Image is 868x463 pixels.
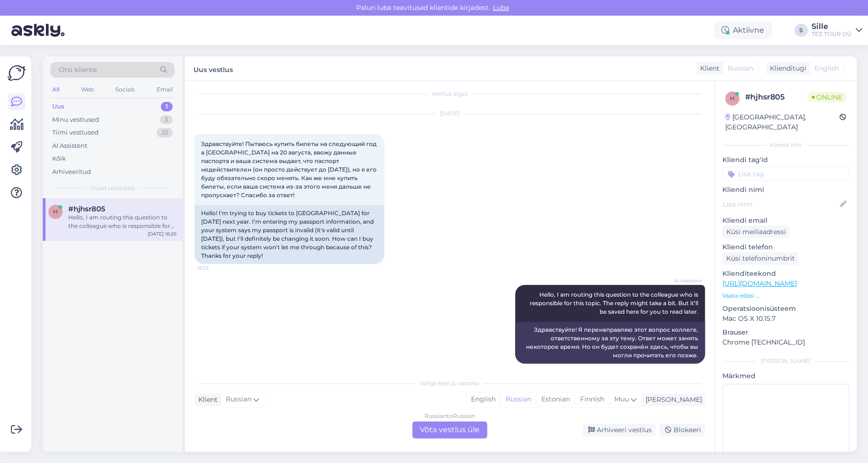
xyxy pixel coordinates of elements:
span: Otsi kliente [59,65,97,75]
div: Klient [194,395,218,405]
div: Здравствуйте! Я перенаправляю этот вопрос коллеге, ответственному за эту тему. Ответ может занять... [515,322,705,363]
span: Luba [490,3,512,12]
span: #hjhsr805 [68,205,105,213]
div: [GEOGRAPHIC_DATA], [GEOGRAPHIC_DATA] [725,112,840,132]
span: 16:26 [666,364,702,371]
div: Hello, I am routing this question to the colleague who is responsible for this topic. The reply m... [68,213,176,230]
a: SilleTEZ TOUR OÜ [812,23,862,38]
div: Küsi meiliaadressi [722,226,790,238]
span: Russian [728,64,753,73]
div: Finnish [575,392,609,407]
p: Kliendi telefon [722,242,849,252]
p: Brauser [722,327,849,337]
div: Valige keel ja vastake [194,379,705,388]
div: [DATE] [194,109,705,118]
span: Здравствуйте! Пытаюсь купить билеты на следующий год в [GEOGRAPHIC_DATA] на 20 августа, ввожу дан... [201,140,378,199]
span: h [53,208,58,215]
div: Estonian [536,392,575,407]
div: Email [155,83,175,96]
span: h [730,95,735,102]
p: Vaata edasi ... [722,291,849,300]
div: Russian to Russian [425,412,475,420]
span: Russian [226,394,251,405]
div: Minu vestlused [52,115,99,125]
p: Klienditeekond [722,269,849,279]
p: Mac OS X 10.15.7 [722,314,849,324]
div: Võta vestlus üle [412,421,487,438]
span: English [814,64,839,73]
div: [DATE] 16:26 [148,230,176,237]
div: Kliendi info [722,141,849,149]
div: Hello! I'm trying to buy tickets to [GEOGRAPHIC_DATA] for [DATE] next year. I'm entering my passp... [194,205,384,264]
div: [PERSON_NAME] [722,357,849,365]
div: Küsi telefoninumbrit [722,252,799,265]
div: 1 [161,102,173,111]
div: Klient [696,64,720,73]
div: Socials [113,83,137,96]
div: Russian [500,392,536,407]
div: All [50,83,61,96]
div: AI Assistent [52,141,87,151]
img: Askly Logo [8,64,26,82]
div: 3 [160,115,173,125]
a: [URL][DOMAIN_NAME] [722,279,797,288]
div: Vestlus algas [194,90,705,98]
div: Tiimi vestlused [52,128,99,137]
p: Chrome [TECHNICAL_ID] [722,337,849,347]
div: 33 [157,128,173,137]
div: English [466,392,500,407]
span: Hello, I am routing this question to the colleague who is responsible for this topic. The reply m... [530,291,700,315]
p: Kliendi email [722,216,849,226]
div: Web [79,83,96,96]
div: [PERSON_NAME] [642,395,702,405]
p: Kliendi tag'id [722,155,849,165]
div: Aktiivne [714,22,772,39]
p: Operatsioonisüsteem [722,304,849,314]
div: Uus [52,102,65,111]
div: Klienditugi [766,64,806,73]
div: Sille [812,23,852,30]
label: Uus vestlus [194,62,233,75]
div: Arhiveeri vestlus [582,424,656,436]
p: Kliendi nimi [722,185,849,195]
div: # hjhsr805 [745,91,808,103]
span: AI Assistent [666,277,702,284]
div: TEZ TOUR OÜ [812,30,852,38]
span: 16:25 [197,264,233,272]
div: Kõik [52,154,66,163]
span: Uued vestlused [91,184,135,192]
input: Lisa tag [722,167,849,181]
span: Muu [614,395,629,403]
div: Blokeeri [659,424,705,436]
input: Lisa nimi [723,199,838,209]
div: Arhiveeritud [52,167,91,177]
span: Online [808,92,846,102]
div: S [794,24,808,37]
p: Märkmed [722,371,849,381]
